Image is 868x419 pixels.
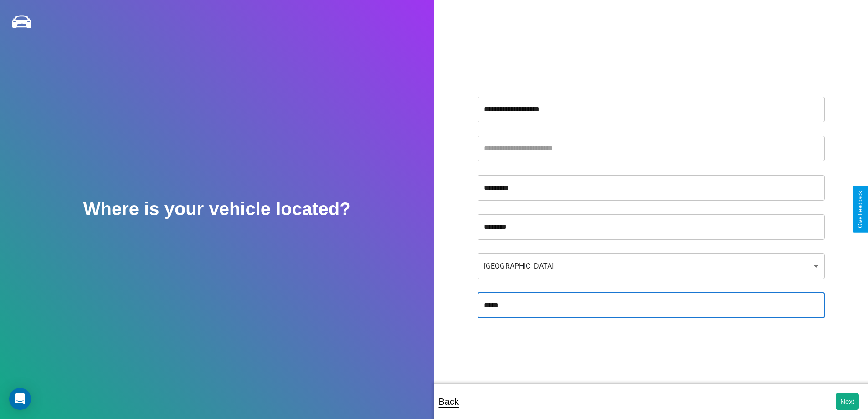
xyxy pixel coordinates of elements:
[857,191,863,228] div: Give Feedback
[478,253,825,279] div: [GEOGRAPHIC_DATA]
[83,199,351,219] h2: Where is your vehicle located?
[836,393,859,410] button: Next
[9,388,31,410] div: Open Intercom Messenger
[439,393,459,410] p: Back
